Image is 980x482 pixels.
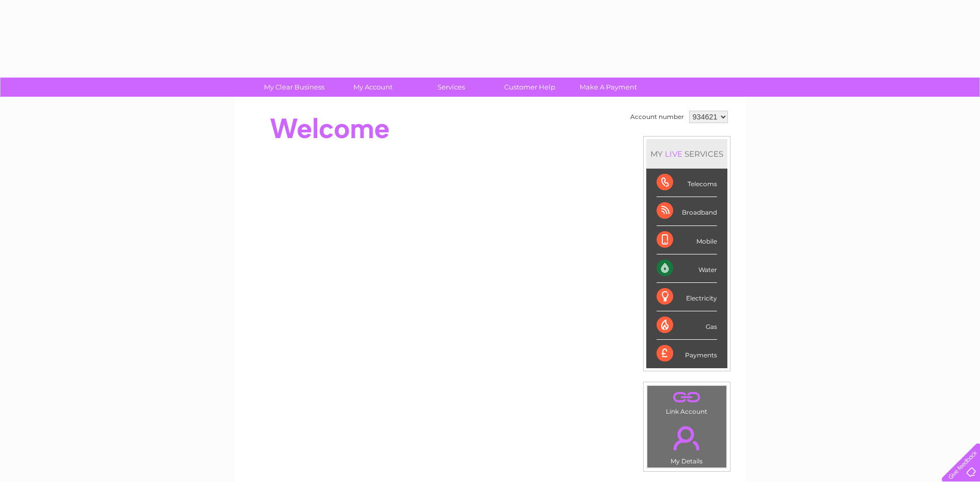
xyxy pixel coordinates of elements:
[566,78,651,97] a: Make A Payment
[252,78,337,97] a: My Clear Business
[650,420,724,456] a: .
[657,226,717,254] div: Mobile
[657,340,717,368] div: Payments
[647,417,727,468] td: My Details
[650,388,724,406] a: .
[330,78,415,97] a: My Account
[647,385,727,418] td: Link Account
[663,149,685,159] div: LIVE
[657,283,717,311] div: Electricity
[409,78,494,97] a: Services
[657,169,717,197] div: Telecoms
[646,139,727,169] div: MY SERVICES
[487,78,572,97] a: Customer Help
[628,108,687,126] td: Account number
[657,311,717,340] div: Gas
[657,254,717,283] div: Water
[657,197,717,225] div: Broadband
